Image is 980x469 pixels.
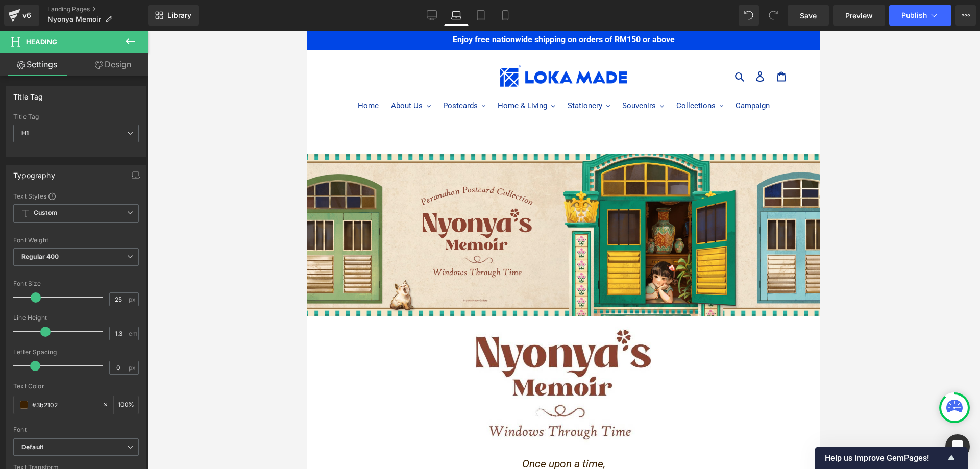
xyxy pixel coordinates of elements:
[420,5,444,26] a: Desktop
[310,69,362,83] a: Souvenirs
[13,113,139,120] div: Title Tag
[4,5,39,26] a: v6
[192,34,320,57] img: Loka Made
[493,5,518,26] a: Mobile
[763,5,783,26] button: Redo
[51,70,71,80] span: Home
[315,70,349,80] span: Souvenirs
[833,5,885,26] a: Preview
[47,15,101,23] span: Nyonya Memoir
[167,11,191,20] span: Library
[129,364,137,371] span: px
[13,237,139,244] div: Font Weight
[13,165,55,180] div: Typography
[444,5,469,26] a: Laptop
[423,69,468,83] a: Campaign
[114,396,138,414] div: %
[21,443,43,452] i: Default
[825,452,958,464] button: Show survey - Help us improve GemPages!
[13,280,139,287] div: Font Size
[889,5,951,26] button: Publish
[13,87,43,101] div: Title Tag
[955,5,976,26] button: More
[469,5,493,26] a: Tablet
[13,192,139,200] div: Text Styles
[185,69,253,83] a: Home & Living
[13,426,139,433] div: Font
[84,70,115,80] span: About Us
[369,70,408,80] span: Collections
[26,38,57,46] span: Heading
[148,5,199,26] a: New Library
[131,69,184,83] a: Postcards
[13,314,139,322] div: Line Height
[945,434,970,459] div: Open Intercom Messenger
[20,9,33,22] div: v6
[260,70,295,80] span: Stationery
[47,5,148,13] a: Landing Pages
[845,10,873,21] span: Preview
[79,69,129,83] a: About Us
[129,296,137,303] span: px
[13,349,139,356] div: Letter Spacing
[825,453,945,463] span: Help us improve GemPages!
[190,70,240,80] span: Home & Living
[255,69,308,83] a: Stationery
[21,253,59,260] b: Regular 400
[739,5,759,26] button: Undo
[13,383,139,390] div: Text Color
[129,330,137,337] span: em
[34,209,57,217] b: Custom
[364,69,422,83] a: Collections
[901,11,927,19] span: Publish
[428,70,462,80] span: Campaign
[215,427,298,439] i: Once upon a time,
[136,70,170,80] span: Postcards
[76,53,150,76] a: Design
[32,399,97,410] input: Color
[45,69,77,83] a: Home
[21,129,29,137] b: H1
[800,10,817,21] span: Save
[1,1,512,17] p: Enjoy free nationwide shipping on orders of RM150 or above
